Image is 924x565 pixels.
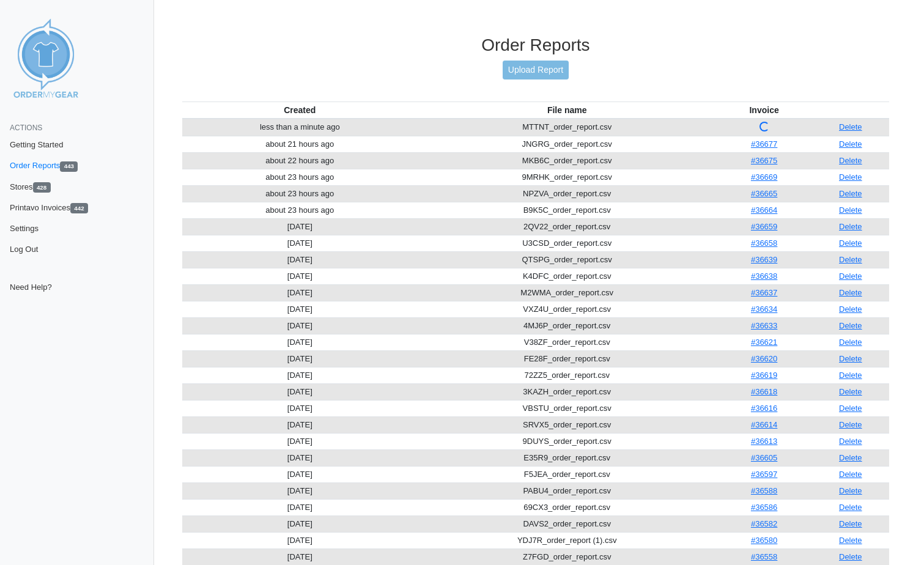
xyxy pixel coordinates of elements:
[182,102,418,119] th: Created
[418,334,717,350] td: V38ZF_order_report.csv
[839,552,862,561] a: Delete
[751,338,777,347] a: #36621
[182,532,418,548] td: [DATE]
[839,387,862,396] a: Delete
[839,189,862,198] a: Delete
[839,172,862,182] a: Delete
[182,482,418,499] td: [DATE]
[751,404,777,413] a: #36616
[182,185,418,202] td: about 23 hours ago
[751,139,777,149] a: #36677
[751,271,777,281] a: #36638
[418,284,717,301] td: M2WMA_order_report.csv
[182,367,418,383] td: [DATE]
[182,251,418,268] td: [DATE]
[839,437,862,446] a: Delete
[182,301,418,317] td: [DATE]
[182,284,418,301] td: [DATE]
[751,321,777,330] a: #36633
[751,288,777,297] a: #36637
[418,367,717,383] td: 72ZZ5_order_report.csv
[839,519,862,528] a: Delete
[751,305,777,314] a: #36634
[839,122,862,131] a: Delete
[60,161,78,172] span: 443
[839,420,862,429] a: Delete
[839,338,862,347] a: Delete
[418,416,717,433] td: SRVX5_order_report.csv
[839,305,862,314] a: Delete
[418,383,717,400] td: 3KAZH_order_report.csv
[182,35,889,56] h3: Order Reports
[182,400,418,416] td: [DATE]
[751,255,777,264] a: #36639
[839,486,862,495] a: Delete
[751,156,777,165] a: #36675
[751,420,777,429] a: #36614
[182,268,418,284] td: [DATE]
[182,235,418,251] td: [DATE]
[418,482,717,499] td: PABU4_order_report.csv
[418,218,717,235] td: 2QV22_order_report.csv
[839,222,862,231] a: Delete
[418,202,717,218] td: B9K5C_order_report.csv
[839,238,862,248] a: Delete
[182,202,418,218] td: about 23 hours ago
[182,119,418,136] td: less than a minute ago
[182,169,418,185] td: about 23 hours ago
[418,548,717,565] td: Z7FGD_order_report.csv
[751,486,777,495] a: #36588
[182,515,418,532] td: [DATE]
[182,350,418,367] td: [DATE]
[751,172,777,182] a: #36669
[839,371,862,380] a: Delete
[418,235,717,251] td: U3CSD_order_report.csv
[839,503,862,512] a: Delete
[70,203,88,213] span: 442
[418,169,717,185] td: 9MRHK_order_report.csv
[418,317,717,334] td: 4MJ6P_order_report.csv
[751,387,777,396] a: #36618
[418,268,717,284] td: K4DFC_order_report.csv
[839,453,862,462] a: Delete
[751,503,777,512] a: #36586
[751,354,777,363] a: #36620
[751,470,777,479] a: #36597
[182,152,418,169] td: about 22 hours ago
[751,453,777,462] a: #36605
[10,124,42,132] span: Actions
[839,139,862,149] a: Delete
[182,416,418,433] td: [DATE]
[751,519,777,528] a: #36582
[717,102,812,119] th: Invoice
[182,466,418,482] td: [DATE]
[418,152,717,169] td: MKB6C_order_report.csv
[751,205,777,215] a: #36664
[418,499,717,515] td: 69CX3_order_report.csv
[418,136,717,152] td: JNGRG_order_report.csv
[839,255,862,264] a: Delete
[418,515,717,532] td: DAVS2_order_report.csv
[33,182,51,193] span: 428
[418,251,717,268] td: QTSPG_order_report.csv
[418,301,717,317] td: VXZ4U_order_report.csv
[418,400,717,416] td: VBSTU_order_report.csv
[418,102,717,119] th: File name
[418,433,717,449] td: 9DUYS_order_report.csv
[839,288,862,297] a: Delete
[182,317,418,334] td: [DATE]
[418,119,717,136] td: MTTNT_order_report.csv
[182,383,418,400] td: [DATE]
[839,404,862,413] a: Delete
[418,466,717,482] td: F5JEA_order_report.csv
[751,238,777,248] a: #36658
[839,271,862,281] a: Delete
[182,334,418,350] td: [DATE]
[751,189,777,198] a: #36665
[182,218,418,235] td: [DATE]
[182,433,418,449] td: [DATE]
[751,437,777,446] a: #36613
[418,350,717,367] td: FE28F_order_report.csv
[839,470,862,479] a: Delete
[182,548,418,565] td: [DATE]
